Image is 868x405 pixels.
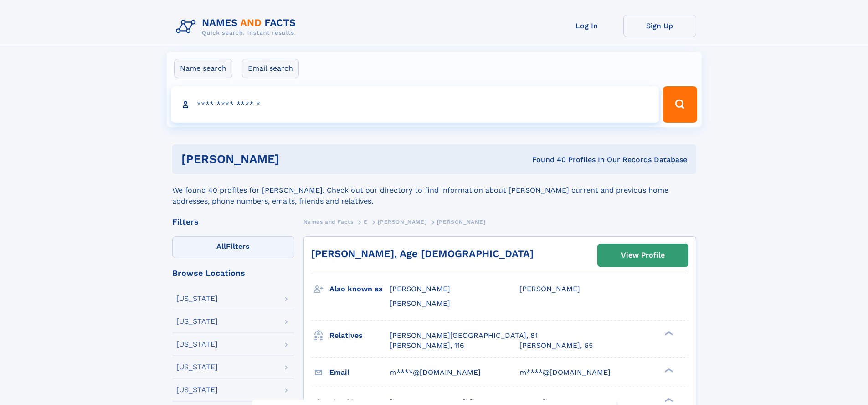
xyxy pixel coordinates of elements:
[172,269,294,277] div: Browse Locations
[174,59,232,78] label: Name search
[172,15,303,39] img: Logo Names and Facts
[176,341,218,348] div: [US_STATE]
[437,219,486,225] span: [PERSON_NAME]
[406,155,687,165] div: Found 40 Profiles In Our Records Database
[216,242,226,251] span: All
[329,281,390,297] h3: Also known as
[172,236,294,258] label: Filters
[242,59,299,78] label: Email search
[303,216,354,227] a: Names and Facts
[364,219,368,225] span: E
[176,295,218,302] div: [US_STATE]
[172,218,294,226] div: Filters
[390,341,464,351] a: [PERSON_NAME], 116
[390,284,450,293] span: [PERSON_NAME]
[663,397,673,403] div: ❯
[519,341,593,351] a: [PERSON_NAME], 65
[390,331,538,341] a: [PERSON_NAME][GEOGRAPHIC_DATA], 81
[172,174,696,207] div: We found 40 profiles for [PERSON_NAME]. Check out our directory to find information about [PERSON...
[311,248,534,259] a: [PERSON_NAME], Age [DEMOGRAPHIC_DATA]
[519,284,580,293] span: [PERSON_NAME]
[390,299,450,308] span: [PERSON_NAME]
[329,328,390,343] h3: Relatives
[171,86,659,123] input: search input
[663,86,697,123] button: Search Button
[364,216,368,227] a: E
[176,386,218,394] div: [US_STATE]
[663,367,673,373] div: ❯
[176,363,218,371] div: [US_STATE]
[621,245,665,266] div: View Profile
[663,330,673,336] div: ❯
[378,216,426,227] a: [PERSON_NAME]
[176,318,218,325] div: [US_STATE]
[598,244,688,266] a: View Profile
[181,153,406,165] h1: [PERSON_NAME]
[329,365,390,380] h3: Email
[623,15,696,37] a: Sign Up
[378,219,426,225] span: [PERSON_NAME]
[550,15,623,37] a: Log In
